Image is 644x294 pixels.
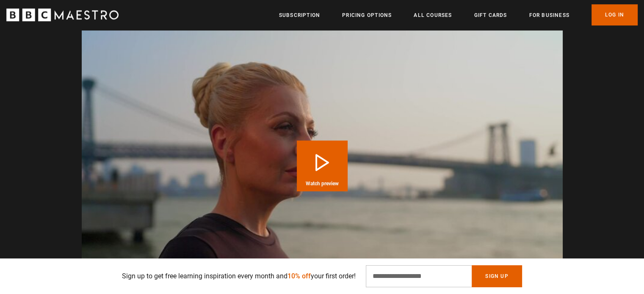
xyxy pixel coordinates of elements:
[591,4,638,25] a: Log In
[297,140,348,191] button: Play Course overview for The Art of Influence with Evy Poumpouras
[414,11,452,19] a: All Courses
[472,265,522,287] button: Sign Up
[279,11,320,19] a: Subscription
[279,4,638,25] nav: Primary
[287,272,311,280] span: 10% off
[306,181,339,186] span: Watch preview
[6,8,119,21] svg: BBC Maestro
[529,11,569,19] a: For business
[474,11,507,19] a: Gift Cards
[342,11,392,19] a: Pricing Options
[122,271,356,281] p: Sign up to get free learning inspiration every month and your first order!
